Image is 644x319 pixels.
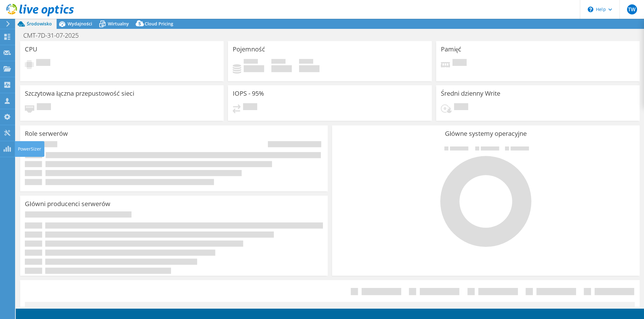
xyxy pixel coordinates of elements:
[299,59,313,65] span: Łącznie
[25,130,68,137] h3: Role serwerów
[244,65,264,72] h4: 0 GiB
[25,90,134,97] h3: Szczytowa łączna przepustowość sieci
[68,21,92,27] span: Wydajności
[145,21,173,27] span: Cloud Pricing
[441,46,462,53] h3: Pamięć
[244,59,258,65] span: Użytkownik
[271,59,286,65] span: Wolne
[27,21,52,27] span: Środowisko
[243,103,257,112] span: Oczekuje
[25,46,37,53] h3: CPU
[337,130,635,137] h3: Główne systemy operacyjne
[25,200,110,207] h3: Główni producenci serwerów
[454,103,468,112] span: Oczekuje
[299,65,319,72] h4: 0 GiB
[20,32,88,39] h1: CMT-7D-31-07-2025
[233,46,265,53] h3: Pojemność
[588,7,593,12] svg: \n
[441,90,500,97] h3: Średni dzienny Write
[627,4,637,14] span: TW
[15,141,44,157] div: PowerSizer
[452,59,467,67] span: Oczekuje
[233,90,264,97] h3: IOPS - 95%
[108,21,129,27] span: Wirtualny
[271,65,292,72] h4: 0 GiB
[37,103,51,112] span: Oczekuje
[36,59,50,67] span: Oczekuje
